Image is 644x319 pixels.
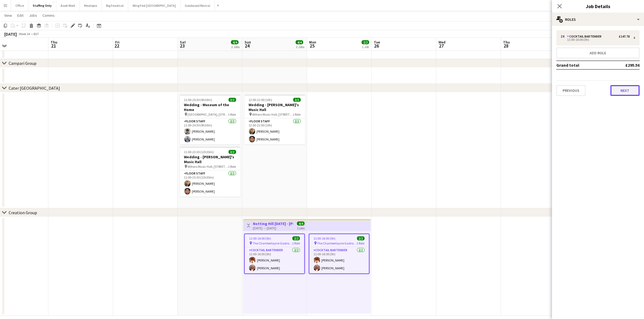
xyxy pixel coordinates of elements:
span: Sun [245,40,251,45]
span: 2/2 [292,236,300,240]
app-job-card: 11:00-16:00 (5h)2/2 The Chamberlayne Gastropub Kensal Rise, [STREET_ADDRESS]1 RoleCocktail Barten... [309,234,369,274]
button: Meatopia [80,0,102,11]
button: Big Feastival [102,0,128,11]
div: Campari Group [9,61,37,66]
h3: Wedding - [PERSON_NAME]'s Music Hall [245,102,305,112]
div: [DATE] → [DATE] [253,226,293,230]
span: Mon [309,40,316,45]
td: Grand total [556,61,607,69]
app-card-role: Floor Staff2/211:00-23:30 (12h30m)[PERSON_NAME][PERSON_NAME] [180,170,240,197]
h3: Wedding - Museum of the Home [180,102,240,112]
span: 26 [373,43,380,49]
span: 22 [114,43,120,49]
span: 2/2 [357,236,365,240]
span: 23 [179,43,186,49]
div: Roles [552,13,644,26]
span: 28 [502,43,510,49]
app-card-role: Floor Staff2/212:00-22:00 (10h)[PERSON_NAME][PERSON_NAME] [245,118,305,145]
div: Cocktail Bartender [567,35,604,38]
span: 2/2 [229,150,236,154]
span: 1 Role [293,112,301,116]
span: 4/4 [296,40,303,44]
div: £147.78 [619,35,630,38]
a: Edit [15,12,26,19]
app-job-card: 11:00-20:30 (9h30m)2/2Wedding - Museum of the Home [GEOGRAPHIC_DATA], [STREET_ADDRESS]1 RoleFloor... [180,95,240,145]
span: 1 Role [228,112,236,116]
app-card-role: Cocktail Bartender2/211:00-16:00 (5h)[PERSON_NAME][PERSON_NAME] [309,247,369,273]
span: The Chamberlayne Gastropub Kensal Rise, [STREET_ADDRESS] [317,241,357,245]
div: 2 x [561,35,567,38]
span: Week 34 [18,32,31,36]
button: Next [610,85,640,96]
app-card-role: Floor Staff2/211:00-20:30 (9h30m)[PERSON_NAME][PERSON_NAME] [180,118,240,145]
span: Thu [51,40,57,45]
app-job-card: 11:00-16:00 (5h)2/2 The Chamberlayne Gastropub Kensal Rise, [STREET_ADDRESS]1 RoleCocktail Barten... [244,234,305,274]
div: 2 Jobs [296,45,304,49]
span: 11:00-20:30 (9h30m) [184,98,212,102]
button: Asset Work [56,0,80,11]
span: 2/2 [362,40,369,44]
span: Wiltons Music Hall, [STREET_ADDRESS] [188,164,228,169]
button: Goodwood Revival [180,0,215,11]
a: View [2,12,14,19]
span: 1 Role [292,241,300,245]
span: Comms [42,13,55,18]
span: 24 [244,43,251,49]
div: 11:00-16:00 (5h) [561,38,630,41]
span: 2/2 [229,98,236,102]
span: 11:00-16:00 (5h) [249,236,271,240]
span: 4/4 [297,221,305,226]
span: Edit [17,13,24,18]
span: Tue [374,40,380,45]
button: Wing Fest [GEOGRAPHIC_DATA] [128,0,180,11]
span: Sat [180,40,186,45]
span: Wed [438,40,445,45]
button: Office [11,0,28,11]
span: 4/4 [231,40,239,44]
span: 27 [438,43,445,49]
span: 21 [50,43,57,49]
div: [DATE] [4,31,17,37]
span: Jobs [29,13,37,18]
span: 1 Role [228,164,236,169]
span: Fri [115,40,120,45]
td: £295.56 [607,61,640,69]
button: Staffing Only [28,0,56,11]
span: 12:00-22:00 (10h) [249,98,272,102]
span: Thu [503,40,510,45]
span: 11:00-16:00 (5h) [314,236,336,240]
div: 1 Job [362,45,369,49]
app-job-card: 12:00-22:00 (10h)2/2Wedding - [PERSON_NAME]'s Music Hall Wiltons Music Hall, [STREET_ADDRESS]1 Ro... [245,95,305,145]
div: 2 jobs [297,226,305,230]
button: Add role [556,48,640,58]
a: Comms [40,12,57,19]
span: View [4,13,12,18]
div: BST [34,32,39,36]
button: Previous [556,85,586,96]
app-job-card: 11:00-23:30 (12h30m)2/2Wedding - [PERSON_NAME]'s Music Hall Wiltons Music Hall, [STREET_ADDRESS]1... [180,147,240,197]
h3: Wedding - [PERSON_NAME]'s Music Hall [180,155,240,164]
div: Cater [GEOGRAPHIC_DATA] [9,85,60,91]
span: 2/2 [293,98,301,102]
span: 1 Role [357,241,365,245]
span: 11:00-23:30 (12h30m) [184,150,214,154]
h3: Notting Hill [DATE] - [PERSON_NAME] & Nephew Activation [253,221,293,226]
span: 25 [308,43,316,49]
h3: Job Details [552,3,644,10]
a: Jobs [27,12,39,19]
div: Creation Group [9,210,37,215]
app-card-role: Cocktail Bartender2/211:00-16:00 (5h)[PERSON_NAME][PERSON_NAME] [245,247,304,273]
span: [GEOGRAPHIC_DATA], [STREET_ADDRESS] [188,112,228,116]
span: Wiltons Music Hall, [STREET_ADDRESS] [252,112,293,116]
div: 2 Jobs [231,45,240,49]
span: The Chamberlayne Gastropub Kensal Rise, [STREET_ADDRESS] [253,241,292,245]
